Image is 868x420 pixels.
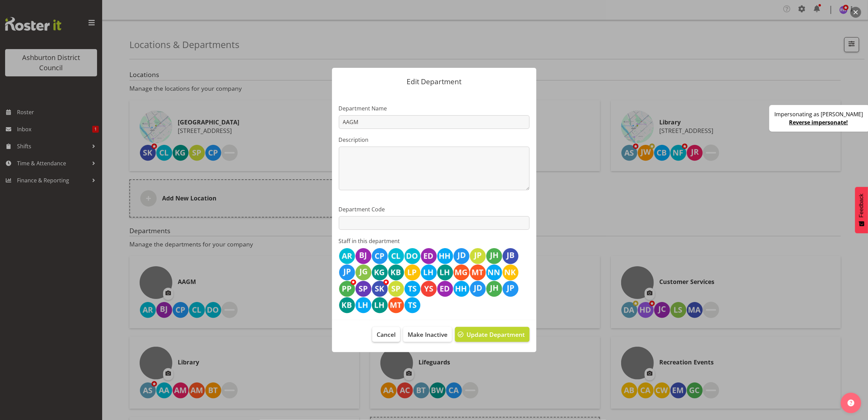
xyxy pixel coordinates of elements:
img: lynley-hands11564.jpg [437,264,453,281]
img: esther-deans11715.jpg [421,248,437,264]
button: Feedback - Show survey [855,187,868,233]
img: louisa-horman11701.jpg [355,297,372,313]
img: jenny-gill11047.jpg [355,264,372,281]
img: martine-tait11563.jpg [388,297,404,313]
img: susan-philpott11024.jpg [388,281,404,297]
span: Update Department [467,330,525,339]
img: test-sk11490.jpg [404,297,421,313]
img: connor-lysaght11021.jpg [388,248,404,264]
label: Department Code [339,205,530,213]
span: Cancel [377,330,396,339]
img: kay-begg11480.jpg [388,264,404,281]
img: esther-deans11715.jpg [437,281,453,297]
img: denise-ohalloran11045.jpg [404,248,421,264]
img: selwyn-price11053.jpg [355,281,372,297]
img: barbara-jaine11043.jpg [355,248,372,264]
button: Make Inactive [403,327,452,342]
img: andrew-rankin11477.jpg [339,248,355,264]
img: charin-phumcharoen11025.jpg [372,248,388,264]
img: nicole-ketter11481.jpg [502,264,519,281]
img: hannah-herbert-olsen11027.jpg [453,281,470,297]
img: yashar-sholehpak11506.jpg [421,281,437,297]
button: Update Department [455,327,529,342]
a: Reverse impersonate! [789,119,848,126]
img: jackie-driver11600.jpg [453,248,470,264]
img: mark-graham11601.jpg [453,264,470,281]
img: kay-begg11480.jpg [339,297,355,313]
img: polly-price11030.jpg [339,281,355,297]
img: nattarinee-nat-kliopchael11482.jpg [486,264,502,281]
img: lynley-hands11564.jpg [372,297,388,313]
label: Department Name [339,104,530,112]
img: jenny-partington11028.jpg [339,264,355,281]
span: Make Inactive [408,330,447,339]
img: jean-butt11046.jpg [502,248,519,264]
img: test-sk11490.jpg [404,281,421,297]
label: Description [339,136,530,144]
img: shirin-khosraviani11019.jpg [372,281,388,297]
span: Feedback [858,194,865,217]
img: jacqueline-paterson11031.jpg [470,248,486,264]
img: martine-tait11563.jpg [470,264,486,281]
button: Cancel [372,327,400,342]
label: Staff in this department [339,237,530,245]
img: katie-graham11023.jpg [372,264,388,281]
img: linda-petrie11049.jpg [404,264,421,281]
img: jenny-partington11028.jpg [502,281,519,297]
img: louisa-horman11701.jpg [421,264,437,281]
p: Edit Department [339,78,530,85]
img: hannah-herbert-olsen11027.jpg [437,248,453,264]
img: help-xxl-2.png [848,400,854,406]
img: james-hope11026.jpg [486,248,502,264]
p: Impersonating as [PERSON_NAME] [774,110,863,118]
img: jackie-driver11600.jpg [470,281,486,297]
img: james-hope11026.jpg [486,281,502,297]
